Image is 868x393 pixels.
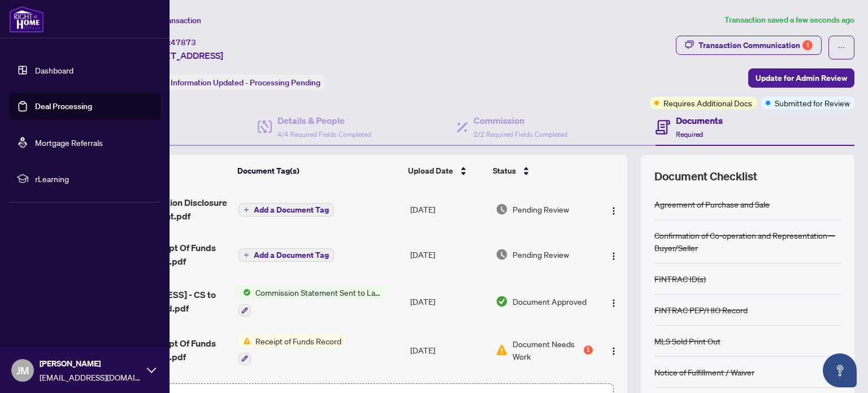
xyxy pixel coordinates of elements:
[654,169,757,184] span: Document Checklist
[141,15,201,25] span: View Transaction
[605,245,623,264] button: Logo
[238,248,334,262] button: Add a Document Tag
[474,130,567,139] span: 2/2 Required Fields Completed
[140,75,325,90] div: Status:
[403,155,488,187] th: Upload Date
[35,101,92,111] a: Deal Processing
[654,198,770,210] div: Agreement of Purchase and Sale
[775,97,850,109] span: Submitted for Review
[238,248,334,262] button: Add a Document Tag
[406,187,491,232] td: [DATE]
[584,346,593,355] div: 1
[609,206,618,215] img: Logo
[493,165,516,177] span: Status
[35,172,153,185] span: rLearning
[9,6,44,33] img: logo
[238,203,334,217] button: Add a Document Tag
[676,130,703,139] span: Required
[35,65,73,75] a: Dashboard
[277,130,371,139] span: 4/4 Required Fields Completed
[408,165,453,177] span: Upload Date
[513,338,581,362] span: Document Needs Work
[238,202,334,217] button: Add a Document Tag
[171,37,196,47] span: 47873
[238,335,251,347] img: Status Icon
[756,69,847,87] span: Update for Admin Review
[35,137,103,148] a: Mortgage Referrals
[654,273,706,285] div: FINTRAC ID(s)
[654,304,748,316] div: FINTRAC PEP/HIO Record
[238,335,346,365] button: Status IconReceipt of Funds Record
[837,44,845,51] span: ellipsis
[238,286,251,299] img: Status Icon
[277,114,371,127] h4: Details & People
[605,341,623,359] button: Logo
[244,252,249,258] span: plus
[513,248,569,261] span: Pending Review
[676,114,723,127] h4: Documents
[605,200,623,218] button: Logo
[251,286,385,299] span: Commission Statement Sent to Lawyer
[496,248,508,261] img: Document Status
[663,97,752,109] span: Requires Additional Docs
[406,326,491,374] td: [DATE]
[406,232,491,277] td: [DATE]
[171,77,320,88] span: Information Updated - Processing Pending
[474,114,567,127] h4: Commission
[254,251,329,259] span: Add a Document Tag
[676,36,822,55] button: Transaction Communication1
[654,366,754,378] div: Notice of Fulfillment / Waiver
[251,335,346,347] span: Receipt of Funds Record
[238,286,385,317] button: Status IconCommission Statement Sent to Lawyer
[823,353,857,387] button: Open asap
[609,347,618,356] img: Logo
[254,206,329,214] span: Add a Document Tag
[140,49,223,62] span: [STREET_ADDRESS]
[724,14,854,27] article: Transaction saved a few seconds ago
[496,295,508,308] img: Document Status
[654,335,721,347] div: MLS Sold Print Out
[605,292,623,310] button: Logo
[496,203,508,215] img: Document Status
[654,229,841,254] div: Confirmation of Co-operation and Representation—Buyer/Seller
[513,203,569,215] span: Pending Review
[802,40,813,50] div: 1
[698,36,813,54] div: Transaction Communication
[16,362,29,378] span: JM
[244,207,249,213] span: plus
[40,357,141,370] span: [PERSON_NAME]
[609,252,618,261] img: Logo
[233,155,404,187] th: Document Tag(s)
[40,371,141,383] span: [EMAIL_ADDRESS][DOMAIN_NAME]
[513,295,587,308] span: Document Approved
[609,299,618,308] img: Logo
[496,344,508,356] img: Document Status
[406,277,491,326] td: [DATE]
[748,68,854,88] button: Update for Admin Review
[488,155,594,187] th: Status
